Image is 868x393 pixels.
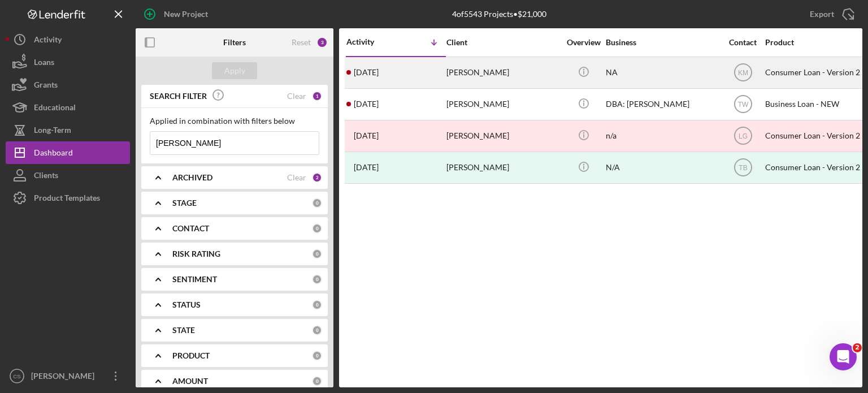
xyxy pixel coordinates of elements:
button: Loans [6,51,130,74]
div: Grants [34,74,58,99]
b: STATUS [172,300,201,309]
div: Long-Term [34,119,71,144]
div: 0 [312,325,322,335]
button: Long-Term [6,119,130,141]
div: 0 [312,198,322,208]
div: Contact [722,38,764,47]
b: CONTACT [172,224,209,233]
b: PRODUCT [172,351,210,360]
div: Dashboard [34,141,73,167]
time: 2025-08-20 16:04 [354,100,379,109]
div: Educational [34,96,76,122]
div: Clear [287,92,306,101]
text: CS [13,373,20,379]
button: Product Templates [6,187,130,209]
div: N/A [606,153,719,183]
b: STAGE [172,198,197,208]
div: Client [446,38,559,47]
div: 3 [316,37,328,48]
div: Clear [287,173,306,182]
text: TW [737,101,748,109]
div: [PERSON_NAME] [446,58,559,88]
div: [PERSON_NAME] [446,89,559,119]
b: STATE [172,326,195,335]
button: Grants [6,74,130,96]
div: Activity [34,28,62,54]
div: DBA: [PERSON_NAME] [606,89,719,119]
div: [PERSON_NAME] [446,153,559,183]
div: n/a [606,121,719,151]
button: Apply [212,62,257,79]
div: NA [606,58,719,88]
button: Dashboard [6,141,130,164]
div: 0 [312,300,322,310]
b: AMOUNT [172,377,208,386]
div: Apply [224,62,245,79]
div: New Project [164,3,208,25]
button: Export [798,3,862,25]
b: SENTIMENT [172,275,217,284]
button: Activity [6,28,130,51]
div: Activity [346,37,396,46]
div: 2 [312,172,322,183]
span: 2 [853,343,862,352]
iframe: Intercom live chat [830,343,857,370]
b: ARCHIVED [172,173,212,182]
div: Export [810,3,834,25]
button: CS[PERSON_NAME] [6,365,130,387]
div: 0 [312,223,322,234]
text: LG [738,132,747,140]
text: TB [739,164,747,172]
div: Business [606,38,719,47]
text: KM [738,69,748,77]
time: 2025-07-28 18:14 [354,131,379,140]
b: Filters [223,38,246,47]
div: 0 [312,274,322,284]
div: Product Templates [34,187,100,212]
b: RISK RATING [172,249,220,258]
time: 2025-08-25 11:03 [354,68,379,77]
button: Educational [6,96,130,119]
div: Loans [34,51,54,76]
div: 0 [312,249,322,259]
div: [PERSON_NAME] [28,365,102,390]
button: New Project [136,3,219,25]
div: Reset [292,38,311,47]
b: SEARCH FILTER [150,92,207,101]
div: Clients [34,164,58,189]
div: 1 [312,91,322,101]
div: Applied in combination with filters below [150,116,319,126]
div: 4 of 5543 Projects • $21,000 [452,10,546,19]
div: 0 [312,351,322,361]
time: 2023-09-20 19:34 [354,163,379,172]
div: [PERSON_NAME] [446,121,559,151]
div: 0 [312,376,322,386]
button: Clients [6,164,130,187]
div: Overview [562,38,605,47]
